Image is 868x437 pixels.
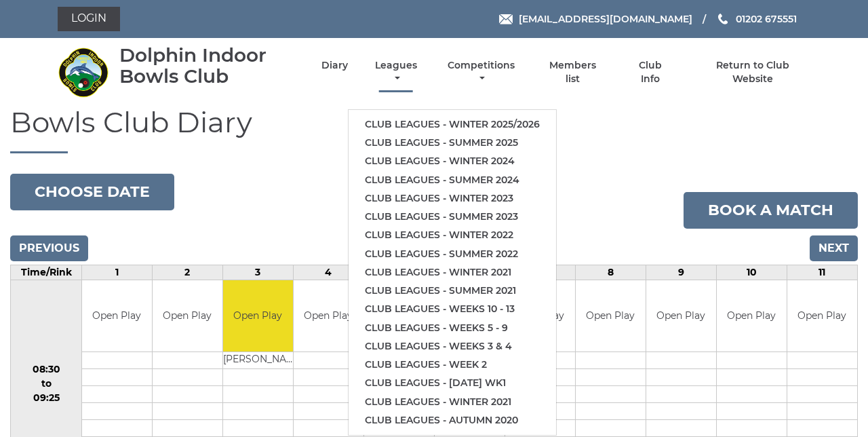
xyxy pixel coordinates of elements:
[349,134,556,152] a: Club leagues - Summer 2025
[499,12,692,26] a: Email [EMAIL_ADDRESS][DOMAIN_NAME]
[152,265,222,280] td: 2
[223,351,293,368] td: [PERSON_NAME]
[119,45,298,87] div: Dolphin Indoor Bowls Club
[736,13,797,25] span: 01202 675551
[684,192,858,229] a: Book a match
[717,280,787,351] td: Open Play
[444,59,518,85] a: Competitions
[10,174,174,210] button: Choose date
[349,245,556,263] a: Club leagues - Summer 2022
[716,12,797,26] a: Phone us 01202 675551
[696,59,810,85] a: Return to Club Website
[349,263,556,282] a: Club leagues - Winter 2021
[82,280,152,351] td: Open Play
[499,14,513,24] img: Email
[349,226,556,244] a: Club leagues - Winter 2022
[349,319,556,337] a: Club leagues - Weeks 5 - 9
[576,280,646,351] td: Open Play
[294,280,363,351] td: Open Play
[58,7,120,31] a: Login
[349,356,556,374] a: Club leagues - Week 2
[628,59,672,85] a: Club Info
[58,47,108,98] img: Dolphin Indoor Bowls Club
[646,280,716,351] td: Open Play
[349,208,556,226] a: Club leagues - Summer 2023
[372,59,420,85] a: Leagues
[293,265,363,280] td: 4
[82,265,153,280] td: 1
[349,337,556,356] a: Club leagues - Weeks 3 & 4
[716,265,787,280] td: 10
[718,14,728,24] img: Phone us
[787,265,857,280] td: 11
[349,374,556,392] a: Club leagues - [DATE] wk1
[646,265,716,280] td: 9
[349,282,556,300] a: Club leagues - Summer 2021
[349,411,556,430] a: Club leagues - Autumn 2020
[810,235,858,261] input: Next
[349,115,556,134] a: Club leagues - Winter 2025/2026
[349,393,556,411] a: Club leagues - Winter 2021
[11,265,82,280] td: Time/Rink
[10,235,88,261] input: Previous
[575,265,646,280] td: 8
[223,280,293,351] td: Open Play
[787,280,857,351] td: Open Play
[349,171,556,189] a: Club leagues - Summer 2024
[222,265,293,280] td: 3
[542,59,604,85] a: Members list
[349,152,556,170] a: Club leagues - Winter 2024
[349,189,556,208] a: Club leagues - Winter 2023
[153,280,222,351] td: Open Play
[321,59,348,72] a: Diary
[519,13,692,25] span: [EMAIL_ADDRESS][DOMAIN_NAME]
[348,109,557,436] ul: Leagues
[10,107,858,153] h1: Bowls Club Diary
[349,300,556,318] a: Club leagues - Weeks 10 - 13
